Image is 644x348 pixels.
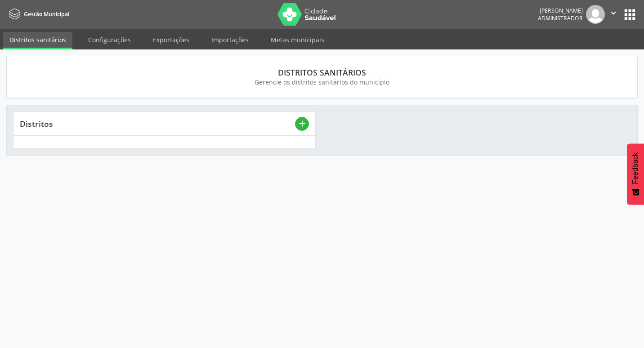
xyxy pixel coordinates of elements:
a: Distritos sanitários [3,32,72,49]
div: [PERSON_NAME] [538,7,583,14]
img: img [586,5,605,24]
i:  [608,8,618,18]
div: Gerencie os distritos sanitários do município [19,77,625,87]
button: Feedback - Mostrar pesquisa [627,143,644,205]
a: Importações [205,32,255,48]
span: Feedback [631,152,640,184]
button: apps [622,7,638,22]
div: Distritos sanitários [19,67,625,77]
button:  [605,5,622,24]
a: Metas municipais [264,32,331,48]
a: Gestão Municipal [6,7,69,22]
div: Distritos [20,119,295,129]
a: Exportações [147,32,196,48]
a: Configurações [82,32,137,48]
span: Administrador [538,14,583,22]
i: add [297,119,307,129]
span: Gestão Municipal [24,10,69,18]
button: add [295,117,309,131]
